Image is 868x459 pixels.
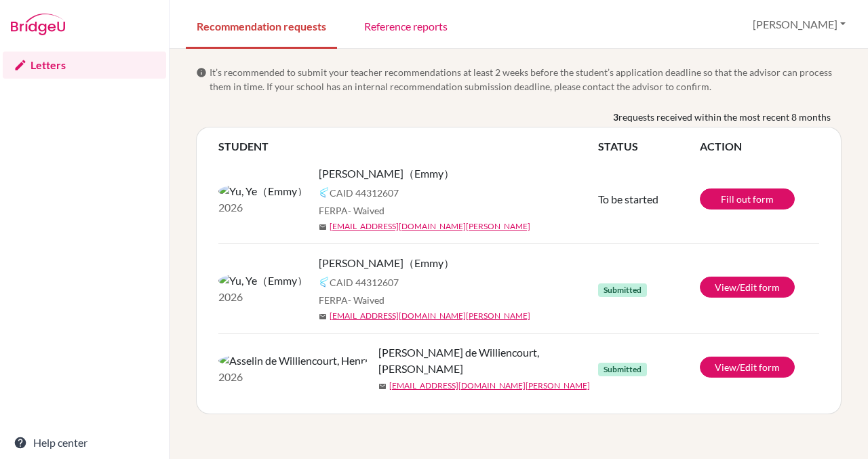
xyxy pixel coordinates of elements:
[218,273,308,289] img: Yu, Ye（Emmy）
[330,220,530,233] a: [EMAIL_ADDRESS][DOMAIN_NAME][PERSON_NAME]
[196,67,207,78] span: info
[11,14,65,35] img: Bridge-U
[319,223,327,231] span: mail
[218,199,308,216] p: 2026
[218,289,308,305] p: 2026
[747,12,852,37] button: [PERSON_NAME]
[618,110,831,124] span: requests received within the most recent 8 months
[389,380,590,392] a: [EMAIL_ADDRESS][DOMAIN_NAME][PERSON_NAME]
[319,313,327,321] span: mail
[353,2,458,49] a: Reference reports
[319,255,454,271] span: [PERSON_NAME]（Emmy）
[218,138,598,155] th: STUDENT
[319,293,384,307] span: FERPA
[319,187,330,198] img: Common App logo
[210,65,842,94] span: It’s recommended to submit your teacher recommendations at least 2 weeks before the student’s app...
[700,188,795,209] a: Fill out form
[319,203,384,218] span: FERPA
[378,344,608,377] span: [PERSON_NAME] de Williencourt, [PERSON_NAME]
[598,283,647,297] span: Submitted
[330,275,399,290] span: CAID 44312607
[3,429,166,456] a: Help center
[218,369,368,385] p: 2026
[598,363,647,376] span: Submitted
[319,277,330,287] img: Common App logo
[3,52,166,79] a: Letters
[613,110,618,124] b: 3
[700,277,795,298] a: View/Edit form
[700,138,819,155] th: ACTION
[319,165,454,182] span: [PERSON_NAME]（Emmy）
[218,353,368,369] img: Asselin de Williencourt, Henri
[330,186,399,200] span: CAID 44312607
[700,357,795,378] a: View/Edit form
[330,310,530,322] a: [EMAIL_ADDRESS][DOMAIN_NAME][PERSON_NAME]
[348,294,384,306] span: - Waived
[598,193,658,205] span: To be started
[598,138,700,155] th: STATUS
[186,2,337,49] a: Recommendation requests
[348,205,384,216] span: - Waived
[218,183,308,199] img: Yu, Ye（Emmy）
[378,382,387,391] span: mail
